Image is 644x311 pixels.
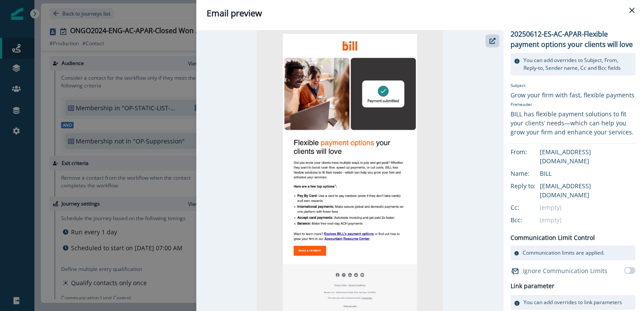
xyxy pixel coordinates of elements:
div: Name: [511,169,554,178]
img: email asset unavailable [257,30,443,311]
div: Email preview [207,7,634,20]
div: Reply to: [511,181,554,190]
p: You can add overrides to link parameters [523,299,622,306]
div: Bcc: [511,215,554,224]
div: [EMAIL_ADDRESS][DOMAIN_NAME] [540,181,635,199]
div: [EMAIL_ADDRESS][DOMAIN_NAME] [540,147,635,165]
h2: Link parameter [511,281,554,292]
div: BILL [540,169,635,178]
p: You can add overrides to Subject, From, Reply-to, Sender name, Cc and Bcc fields [523,56,632,72]
div: (empty) [540,215,635,224]
p: Preheader [511,100,635,109]
div: (empty) [540,203,635,212]
div: From: [511,147,554,156]
div: Cc: [511,203,554,212]
p: Subject [511,82,635,90]
div: Grow your firm with fast, flexible payments [511,90,635,100]
p: 20250612-ES-AC-APAR-Flexible payment options your clients will love [511,29,635,50]
div: BILL has flexible payment solutions to fit your clients’ needs—which can help you grow your firm ... [511,109,635,137]
button: Close [625,3,639,17]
